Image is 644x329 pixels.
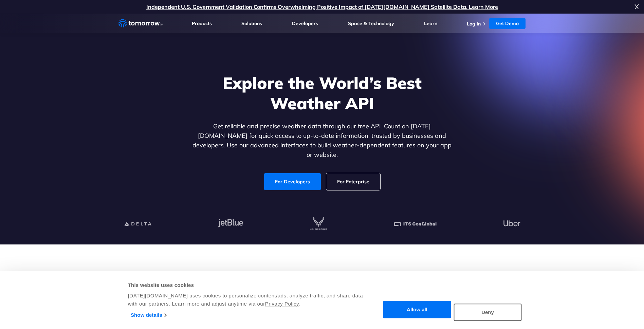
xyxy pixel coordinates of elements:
button: Allow all [383,301,451,318]
a: Get Demo [489,18,526,29]
a: Independent U.S. Government Validation Confirms Overwhelming Positive Impact of [DATE][DOMAIN_NAM... [146,3,498,10]
a: Privacy Policy [265,301,299,307]
a: Developers [292,20,318,26]
a: Learn [424,20,437,26]
a: For Enterprise [326,173,380,190]
a: Show details [131,310,166,320]
h1: Explore the World’s Best Weather API [191,73,453,113]
div: [DATE][DOMAIN_NAME] uses cookies to personalize content/ads, analyze traffic, and share data with... [128,292,364,308]
a: Log In [467,21,481,27]
a: Products [192,20,212,26]
button: Deny [454,304,522,321]
div: This website uses cookies [128,281,364,289]
a: Solutions [241,20,262,26]
p: Get reliable and precise weather data through our free API. Count on [DATE][DOMAIN_NAME] for quic... [191,122,453,160]
a: Space & Technology [348,20,394,26]
a: Home link [118,18,163,29]
a: For Developers [264,173,321,190]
